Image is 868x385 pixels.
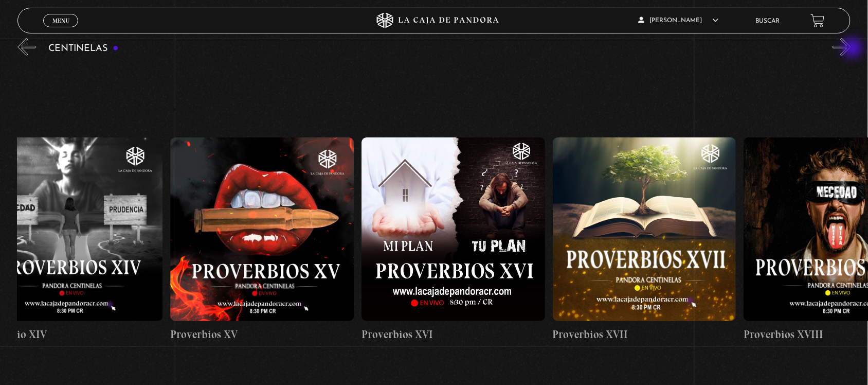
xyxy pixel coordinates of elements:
h4: Proverbios XVII [553,326,736,343]
button: Next [833,38,851,56]
a: View your shopping cart [811,13,825,27]
span: Cerrar [49,26,73,33]
h4: Proverbios XVI [361,326,545,343]
span: [PERSON_NAME] [639,17,719,24]
a: Buscar [756,18,780,24]
h4: Proverbios XV [170,326,354,343]
span: Menu [52,17,69,24]
button: Previous [17,38,35,56]
h3: Centinelas [48,44,119,54]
